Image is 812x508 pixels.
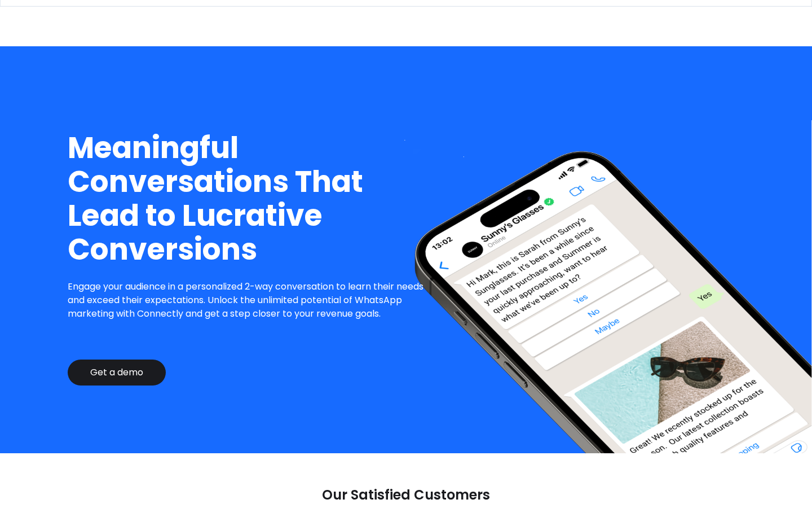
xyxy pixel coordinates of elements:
h1: Meaningful Conversations That Lead to Lucrative Conversions [68,131,433,266]
p: Engage your audience in a personalized 2-way conversation to learn their needs and exceed their e... [68,280,433,321]
p: Our Satisfied Customers [322,487,490,503]
aside: Language selected: English [11,488,68,504]
div: Get a demo [90,367,143,378]
ul: Language list [23,488,68,504]
a: Get a demo [68,360,166,386]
